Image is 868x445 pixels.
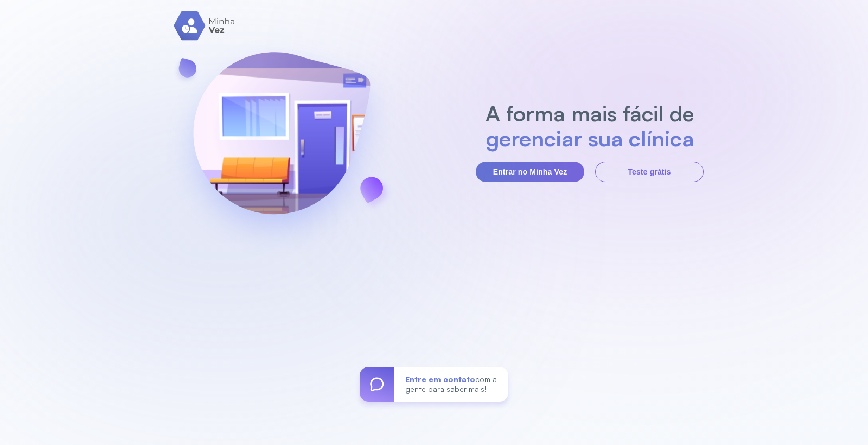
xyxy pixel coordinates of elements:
[164,23,399,259] img: banner-login.svg
[476,162,584,182] button: Entrar no Minha Vez
[480,101,700,126] h2: A forma mais fácil de
[394,367,508,402] div: com a gente para saber mais!
[360,367,508,402] a: Entre em contatocom a gente para saber mais!
[405,375,475,384] span: Entre em contato
[480,126,700,151] h2: gerenciar sua clínica
[174,11,236,41] img: logo.svg
[595,162,704,182] button: Teste grátis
